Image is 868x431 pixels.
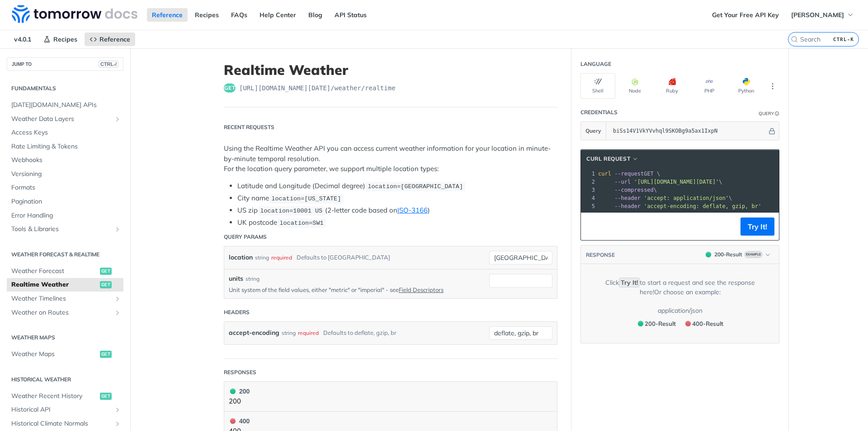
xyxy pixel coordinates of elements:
[766,79,779,93] button: More Languages
[585,127,601,135] span: Query
[729,73,764,99] button: Python
[224,233,267,241] div: Query Params
[7,292,123,306] a: Weather TimelinesShow subpages for Weather Timelines
[224,62,557,78] h1: Realtime Weather
[11,419,112,428] span: Historical Climate Normals
[706,252,711,257] span: 200
[11,267,98,276] span: Weather Forecast
[701,250,774,259] button: 200200-ResultExample
[7,334,123,342] h2: Weather Maps
[598,171,660,177] span: GET \
[581,122,606,140] button: Query
[594,278,765,297] div: Click to start a request and see the response here! Or choose an example:
[586,155,630,163] span: cURL Request
[298,326,319,339] div: required
[100,268,112,275] span: get
[279,220,323,227] span: location=SW1
[692,73,726,99] button: PHP
[7,417,123,431] a: Historical Climate NormalsShow subpages for Historical Climate Normals
[7,84,123,93] h2: Fundamentals
[633,318,679,329] button: 200200-Result
[581,170,596,178] div: 1
[229,274,243,283] label: units
[12,5,137,23] img: Tomorrow.io Weather API Docs
[767,126,777,135] button: Hide
[224,308,250,316] div: Headers
[7,306,123,320] a: Weather on RoutesShow subpages for Weather on Routes
[7,98,123,112] a: [DATE][DOMAIN_NAME] APIs
[271,251,292,264] div: required
[229,251,253,264] label: location
[791,11,844,19] span: [PERSON_NAME]
[655,73,689,99] button: Ruby
[598,195,732,201] span: \
[7,250,123,259] h2: Weather Forecast & realtime
[11,156,121,165] span: Webhooks
[230,389,236,394] span: 200
[229,396,250,407] p: 200
[634,179,719,185] span: '[URL][DOMAIN_NAME][DATE]'
[791,36,798,43] svg: Search
[237,181,557,191] li: Latitude and Longitude (Decimal degree)
[100,351,112,358] span: get
[100,281,112,288] span: get
[692,320,723,327] span: 400 - Result
[85,32,135,46] a: Reference
[368,183,463,190] span: location=[GEOGRAPHIC_DATA]
[229,386,250,396] div: 200
[581,194,596,202] div: 4
[741,218,774,236] button: Try It!
[598,171,611,177] span: curl
[11,308,112,317] span: Weather on Routes
[581,202,596,210] div: 5
[7,195,123,209] a: Pagination
[399,286,443,293] a: Field Descriptors
[714,250,742,259] div: 200 - Result
[7,389,123,403] a: Weather Recent Historyget
[237,193,557,204] li: City name
[114,295,121,302] button: Show subpages for Weather Timelines
[580,73,615,99] button: Shell
[7,140,123,153] a: Rate Limiting & Tokens
[619,278,640,287] code: Try It!
[685,321,691,326] span: 400
[282,326,296,339] div: string
[11,183,121,192] span: Formats
[7,112,123,126] a: Weather Data LayersShow subpages for Weather Data Layers
[618,73,652,99] button: Node
[229,416,250,426] div: 400
[100,393,112,400] span: get
[323,326,396,339] div: Defaults to deflate, gzip, br
[644,195,729,201] span: 'accept: application/json'
[7,264,123,278] a: Weather Forecastget
[11,170,121,179] span: Versioning
[644,203,761,209] span: 'accept-encoding: deflate, gzip, br'
[255,8,301,22] a: Help Center
[580,60,611,68] div: Language
[11,294,112,303] span: Weather Timelines
[585,220,598,233] button: Copy to clipboard
[330,8,372,22] a: API Status
[11,115,112,124] span: Weather Data Layers
[229,386,552,407] button: 200 200200
[7,222,123,236] a: Tools & LibrariesShow subpages for Tools & Libraries
[7,126,123,139] a: Access Keys
[581,186,596,194] div: 3
[114,226,121,233] button: Show subpages for Tools & Libraries
[580,108,618,116] div: Credentials
[658,306,703,315] div: application/json
[271,195,341,202] span: location=[US_STATE]
[239,83,396,93] span: https://api.tomorrow.io/v4/weather/realtime
[585,250,615,260] button: RESPONSE
[7,278,123,292] a: Realtime Weatherget
[769,82,777,90] svg: More ellipsis
[7,167,123,181] a: Versioning
[229,326,279,339] label: accept-encoding
[237,218,557,228] li: UK postcode
[759,110,779,117] div: QueryInformation
[614,187,654,193] span: --compressed
[11,142,121,151] span: Rate Limiting & Tokens
[11,225,112,234] span: Tools & Libraries
[303,8,327,22] a: Blog
[7,181,123,195] a: Formats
